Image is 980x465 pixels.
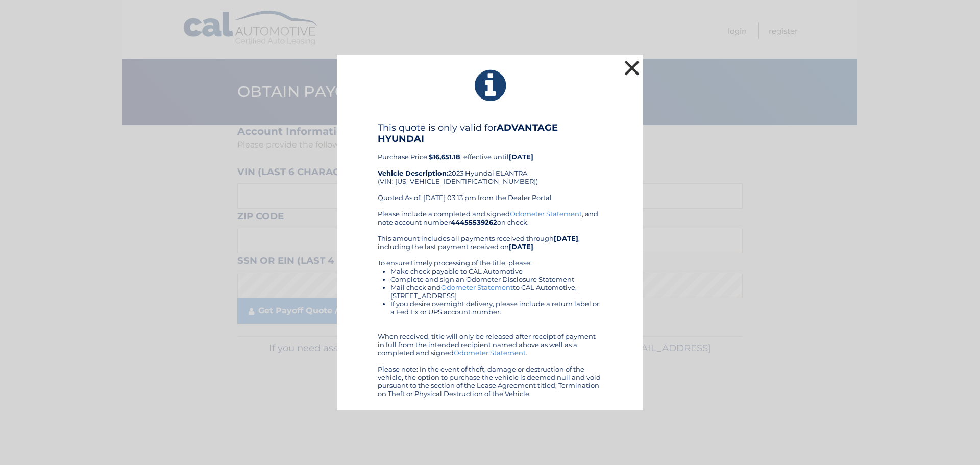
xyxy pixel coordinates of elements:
[441,283,513,291] a: Odometer Statement
[509,242,533,251] b: [DATE]
[378,122,602,144] h4: This quote is only valid for
[378,122,602,210] div: Purchase Price: , effective until 2023 Hyundai ELANTRA (VIN: [US_VEHICLE_IDENTIFICATION_NUMBER]) ...
[378,169,448,177] strong: Vehicle Description:
[390,275,602,283] li: Complete and sign an Odometer Disclosure Statement
[451,218,497,226] b: 44455539262
[554,234,578,242] b: [DATE]
[622,58,642,78] button: ×
[390,300,602,316] li: If you desire overnight delivery, please include a return label or a Fed Ex or UPS account number.
[378,122,558,144] b: ADVANTAGE HYUNDAI
[390,283,602,300] li: Mail check and to CAL Automotive, [STREET_ADDRESS]
[378,210,602,398] div: Please include a completed and signed , and note account number on check. This amount includes al...
[390,267,602,275] li: Make check payable to CAL Automotive
[509,153,533,161] b: [DATE]
[429,153,460,161] b: $16,651.18
[510,210,582,218] a: Odometer Statement
[454,349,526,357] a: Odometer Statement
